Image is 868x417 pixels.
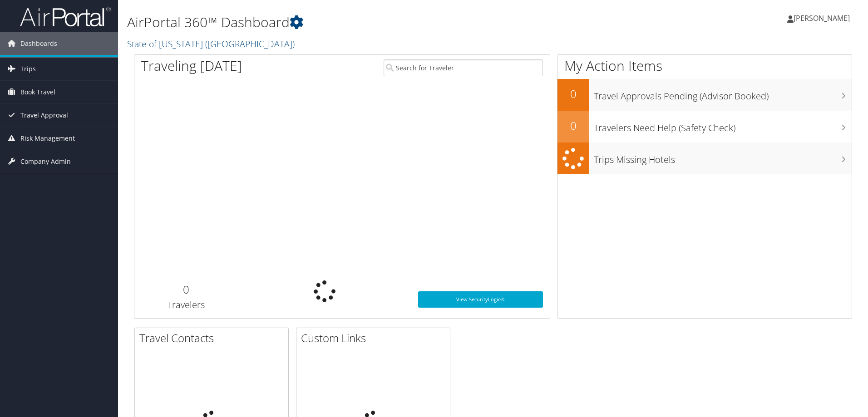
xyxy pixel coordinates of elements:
a: State of [US_STATE] ([GEOGRAPHIC_DATA]) [127,38,297,50]
a: 0Travelers Need Help (Safety Check) [557,111,852,142]
span: Risk Management [20,127,75,150]
input: Search for Traveler [384,59,543,76]
h3: Travel Approvals Pending (Advisor Booked) [594,85,852,103]
h1: Traveling [DATE] [141,56,242,75]
h3: Travelers [141,299,232,311]
a: View SecurityLogic® [418,291,543,308]
h3: Travelers Need Help (Safety Check) [594,117,852,134]
h2: Custom Links [301,330,450,346]
h2: Travel Contacts [139,330,288,346]
span: Company Admin [20,150,71,173]
h1: AirPortal 360™ Dashboard [127,13,615,32]
a: Trips Missing Hotels [557,142,852,175]
h2: 0 [141,282,232,297]
h2: 0 [557,118,589,133]
h3: Trips Missing Hotels [594,149,852,166]
span: Trips [20,58,36,80]
a: [PERSON_NAME] [787,5,859,32]
span: [PERSON_NAME] [794,13,850,23]
span: Book Travel [20,81,55,103]
img: airportal-logo.png [20,6,111,27]
span: Travel Approval [20,104,68,127]
a: 0Travel Approvals Pending (Advisor Booked) [557,79,852,111]
h1: My Action Items [557,56,852,75]
span: Dashboards [20,32,57,55]
h2: 0 [557,86,589,102]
